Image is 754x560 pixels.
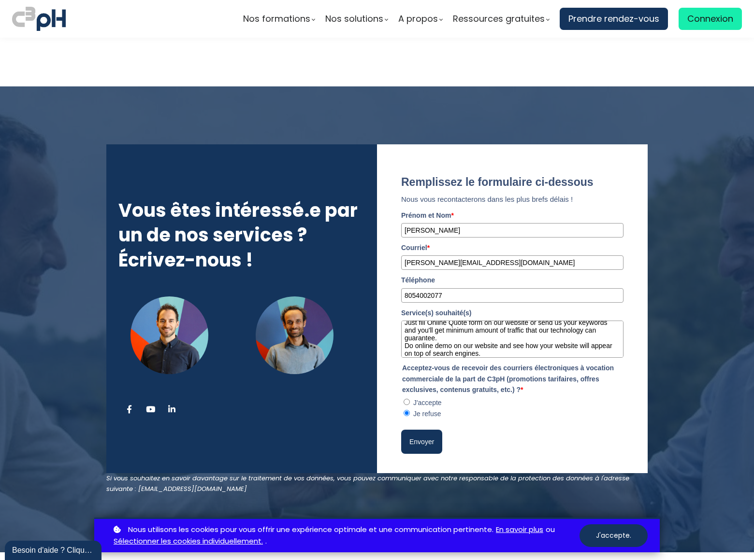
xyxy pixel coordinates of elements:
label: Je refuse [413,410,441,418]
img: logo C3PH [12,5,66,33]
span: Nos solutions [325,12,383,26]
button: J'accepte. [580,524,648,547]
label: Service(s) souhaité(s) [401,308,623,318]
a: En savoir plus [496,524,543,536]
iframe: chat widget [5,539,103,560]
label: Téléphone [401,275,623,285]
a: Sélectionner les cookies individuellement. [114,535,263,547]
label: Prénom et Nom [401,210,623,221]
span: Prendre rendez-vous [568,12,659,26]
span: Ressources gratuites [453,12,545,26]
label: Courriel [401,242,623,253]
span: Connexion [687,12,733,26]
button: Envoyer [401,430,442,454]
span: A propos [398,12,438,26]
h2: Vous êtes intéressé.e par un de nos services ? Écrivez-nous ! [118,198,365,272]
a: Connexion [679,8,742,30]
h2: Remplissez le formulaire ci-dessous [401,176,623,189]
legend: Acceptez-vous de recevoir des courriers électroniques à vocation commerciale de la part de C3pH (... [401,363,623,395]
label: J'accepte [413,399,442,406]
span: Nos formations [243,12,310,26]
input: Seulement si vous souhaitez échanger avec une voix humaine 😄 [401,288,623,303]
span: Nous utilisons les cookies pour vous offrir une expérience optimale et une communication pertinente. [128,524,493,536]
p: Nous vous recontacterons dans les plus brefs délais ! [401,194,623,205]
p: ou . [111,524,580,548]
input: Ex : Nicolas Sève [401,223,623,238]
a: Prendre rendez-vous [560,8,668,30]
em: Si vous souhaitez en savoir davantage sur le traitement de vos données, vous pouvez communiquer a... [106,474,629,493]
input: Ex : jeveux.meformer@avecc3ph.com [401,255,623,270]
